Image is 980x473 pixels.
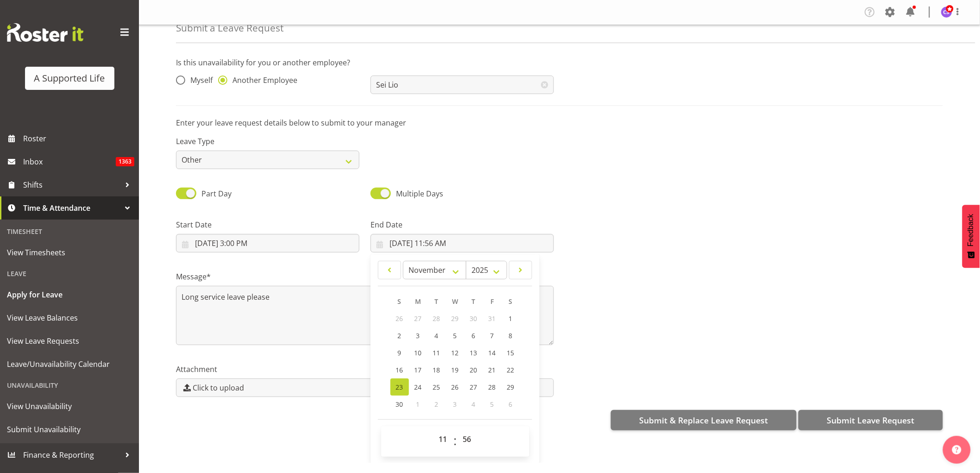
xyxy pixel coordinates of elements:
[23,132,134,145] span: Roster
[2,329,137,353] a: View Leave Requests
[452,366,459,374] span: 19
[435,331,439,340] span: 4
[176,219,359,230] label: Start Date
[827,414,914,426] span: Submit Leave Request
[398,348,402,357] span: 9
[7,423,132,436] span: Submit Unavailability
[201,189,232,199] span: Part Day
[502,361,520,378] a: 22
[611,410,797,430] button: Submit & Replace Leave Request
[470,348,477,357] span: 13
[489,383,496,391] span: 28
[452,297,458,306] span: W
[509,331,513,340] span: 8
[427,327,446,344] a: 4
[7,288,132,302] span: Apply for Leave
[371,219,554,230] label: End Date
[176,23,283,33] h4: Submit a Leave Request
[472,331,476,340] span: 6
[390,327,409,344] a: 2
[507,348,515,357] span: 15
[472,297,476,306] span: T
[2,264,137,283] div: Leave
[453,331,457,340] span: 5
[427,361,446,378] a: 18
[509,314,513,323] span: 1
[452,383,459,391] span: 26
[435,400,439,409] span: 2
[176,364,554,375] label: Attachment
[390,396,409,413] a: 30
[371,76,554,94] input: Select Employee
[446,378,465,396] a: 26
[507,366,515,374] span: 22
[2,222,137,241] div: Timesheet
[507,383,515,391] span: 29
[502,378,520,396] a: 29
[2,418,137,441] a: Submit Unavailability
[490,331,494,340] span: 7
[7,23,83,42] img: Rosterit website logo
[502,344,520,361] a: 15
[176,57,943,68] p: Is this unavailability for you or another employee?
[490,400,494,409] span: 5
[227,76,297,85] span: Another Employee
[502,310,520,327] a: 1
[176,117,943,128] p: Enter your leave request details below to submit to your manager
[2,353,137,376] a: Leave/Unavailability Calendar
[470,314,477,323] span: 30
[176,234,359,252] input: Click to select...
[427,344,446,361] a: 11
[941,6,952,18] img: chloe-spackman5858.jpg
[490,297,494,306] span: F
[465,378,483,396] a: 27
[952,445,961,454] img: help-xxl-2.png
[7,246,132,259] span: View Timesheets
[452,314,459,323] span: 29
[34,71,105,85] div: A Supported Life
[415,297,421,306] span: M
[470,366,477,374] span: 20
[409,361,427,378] a: 17
[390,344,409,361] a: 9
[390,361,409,378] a: 16
[2,376,137,395] div: Unavailability
[962,205,980,268] button: Feedback - Show survey
[465,327,483,344] a: 6
[446,361,465,378] a: 19
[185,76,213,85] span: Myself
[396,314,403,323] span: 26
[390,378,409,396] a: 23
[398,331,402,340] span: 2
[416,400,420,409] span: 1
[639,414,768,426] span: Submit & Replace Leave Request
[433,366,440,374] span: 18
[502,327,520,344] a: 8
[23,155,116,169] span: Inbox
[427,378,446,396] a: 25
[435,297,439,306] span: T
[2,395,137,418] a: View Unavailability
[415,366,422,374] span: 17
[2,241,137,264] a: View Timesheets
[415,314,422,323] span: 27
[371,234,554,252] input: Click to select...
[483,378,502,396] a: 28
[433,314,440,323] span: 28
[176,136,359,147] label: Leave Type
[509,400,513,409] span: 6
[2,283,137,306] a: Apply for Leave
[465,361,483,378] a: 20
[453,430,457,453] span: :
[415,348,422,357] span: 10
[396,366,403,374] span: 16
[176,271,554,282] label: Message*
[415,383,422,391] span: 24
[416,331,420,340] span: 3
[23,201,120,215] span: Time & Attendance
[7,311,132,325] span: View Leave Balances
[396,383,403,391] span: 23
[489,314,496,323] span: 31
[7,334,132,348] span: View Leave Requests
[452,348,459,357] span: 12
